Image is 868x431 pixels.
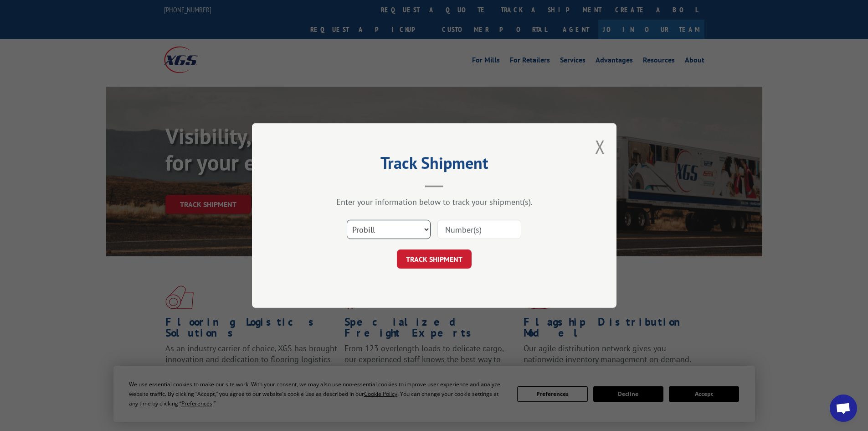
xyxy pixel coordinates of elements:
h2: Track Shipment [298,156,571,174]
button: TRACK SHIPMENT [397,249,472,269]
input: Number(s) [437,220,521,239]
div: Enter your information below to track your shipment(s). [298,197,571,207]
button: Close modal [595,135,605,159]
div: Open chat [830,395,857,422]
